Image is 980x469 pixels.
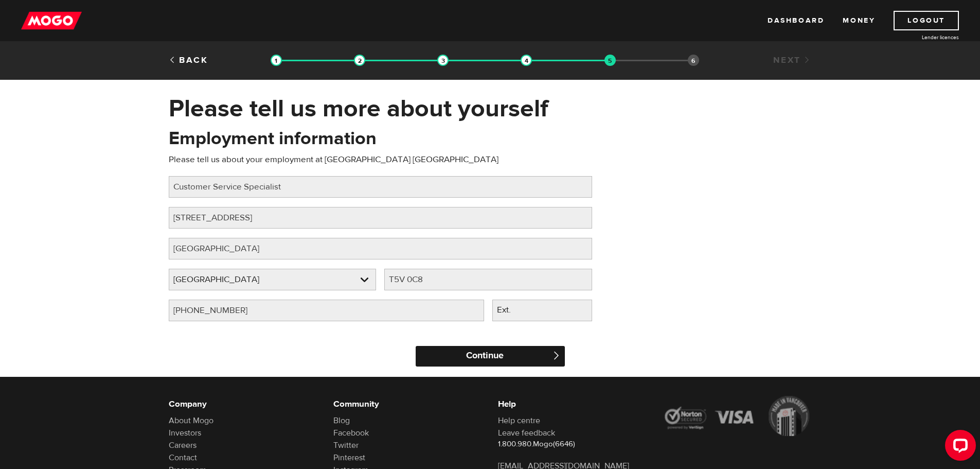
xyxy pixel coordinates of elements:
[498,415,540,426] a: Help centre
[333,398,483,410] h6: Community
[333,453,365,463] a: Pinterest
[333,428,369,438] a: Facebook
[843,11,875,30] a: Money
[354,55,365,66] img: transparent-188c492fd9eaac0f573672f40bb141c2.gif
[333,440,359,450] a: Twitter
[169,128,377,149] h2: Employment information
[416,346,565,367] input: Continue
[169,153,592,166] p: Please tell us about your employment at [GEOGRAPHIC_DATA] [GEOGRAPHIC_DATA]
[169,95,812,122] h1: Please tell us more about yourself
[894,11,959,30] a: Logout
[169,398,318,410] h6: Company
[663,396,812,436] img: legal-icons-92a2ffecb4d32d839781d1b4e4802d7b.png
[768,11,824,30] a: Dashboard
[21,11,82,30] img: mogo_logo-11ee424be714fa7cbb0f0f49df9e16ec.png
[169,415,213,426] a: About Mogo
[333,415,350,426] a: Blog
[937,426,980,469] iframe: LiveChat chat widget
[552,351,561,360] span: 
[498,439,647,449] p: 1.800.980.Mogo(6646)
[521,55,532,66] img: transparent-188c492fd9eaac0f573672f40bb141c2.gif
[169,428,201,438] a: Investors
[169,453,197,463] a: Contact
[437,55,449,66] img: transparent-188c492fd9eaac0f573672f40bb141c2.gif
[498,428,555,438] a: Leave feedback
[882,33,959,41] a: Lender licences
[492,300,532,321] label: Ext.
[773,55,811,66] a: Next
[498,398,647,410] h6: Help
[604,55,616,66] img: transparent-188c492fd9eaac0f573672f40bb141c2.gif
[169,440,197,450] a: Careers
[169,55,208,66] a: Back
[271,55,282,66] img: transparent-188c492fd9eaac0f573672f40bb141c2.gif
